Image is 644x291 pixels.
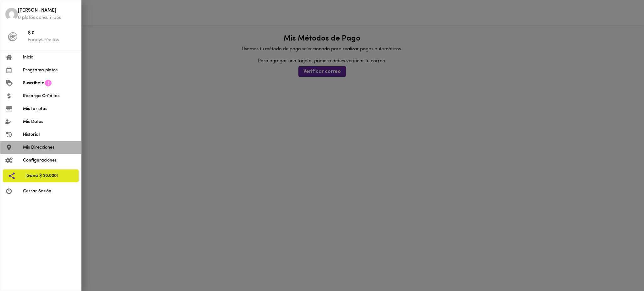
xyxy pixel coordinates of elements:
[608,255,638,285] iframe: Messagebird Livechat Widget
[25,173,74,179] span: ¡Gana $ 20.000!
[23,188,76,195] span: Cerrar Sesión
[28,37,76,43] p: FoodyCréditos
[23,131,76,138] span: Historial
[23,67,76,74] span: Programa platos
[18,7,76,14] span: [PERSON_NAME]
[8,32,17,41] img: foody-creditos-black.png
[23,157,76,164] span: Configuraciones
[23,93,76,99] span: Recarga Créditos
[23,54,76,61] span: Inicio
[23,80,44,86] span: Suscríbete
[23,106,76,112] span: Mis tarjetas
[23,118,76,125] span: Mis Datos
[23,144,76,151] span: Mis Direcciones
[18,14,76,21] p: 0 platos consumidos
[28,30,76,37] span: $ 0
